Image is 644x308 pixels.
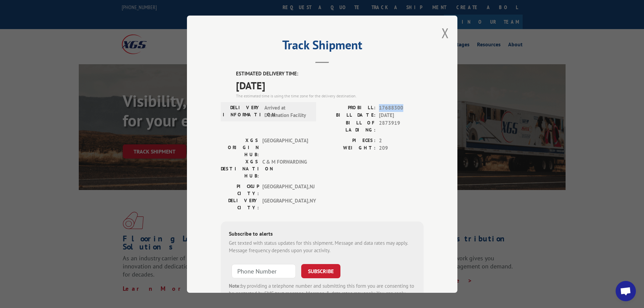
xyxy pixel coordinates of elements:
input: Phone Number [232,264,296,278]
div: by providing a telephone number and submitting this form you are consenting to be contacted by SM... [229,282,415,305]
span: 209 [379,144,424,152]
button: Close modal [442,24,449,42]
span: [GEOGRAPHIC_DATA] , NJ [262,183,308,197]
label: XGS DESTINATION HUB: [221,158,259,179]
span: C & M FORWARDING [262,158,308,179]
label: BILL DATE: [322,112,376,119]
span: 2873919 [379,119,424,133]
label: ESTIMATED DELIVERY TIME: [236,70,424,78]
span: [GEOGRAPHIC_DATA] , NY [262,197,308,211]
label: PICKUP CITY: [221,183,259,197]
strong: Note: [229,282,241,289]
span: [DATE] [236,77,424,93]
label: DELIVERY CITY: [221,197,259,211]
label: XGS ORIGIN HUB: [221,137,259,158]
label: WEIGHT: [322,144,376,152]
span: Arrived at Destination Facility [264,104,310,119]
button: SUBSCRIBE [301,264,340,278]
span: 17688300 [379,104,424,112]
span: [GEOGRAPHIC_DATA] [262,137,308,158]
span: [DATE] [379,112,424,119]
label: BILL OF LADING: [322,119,376,133]
label: DELIVERY INFORMATION: [223,104,261,119]
div: Get texted with status updates for this shipment. Message and data rates may apply. Message frequ... [229,239,415,254]
label: PROBILL: [322,104,376,112]
label: PIECES: [322,137,376,144]
div: The estimated time is using the time zone for the delivery destination. [236,93,424,99]
div: Subscribe to alerts [229,229,415,239]
span: 2 [379,137,424,144]
h2: Track Shipment [221,40,424,53]
div: Open chat [616,281,636,301]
